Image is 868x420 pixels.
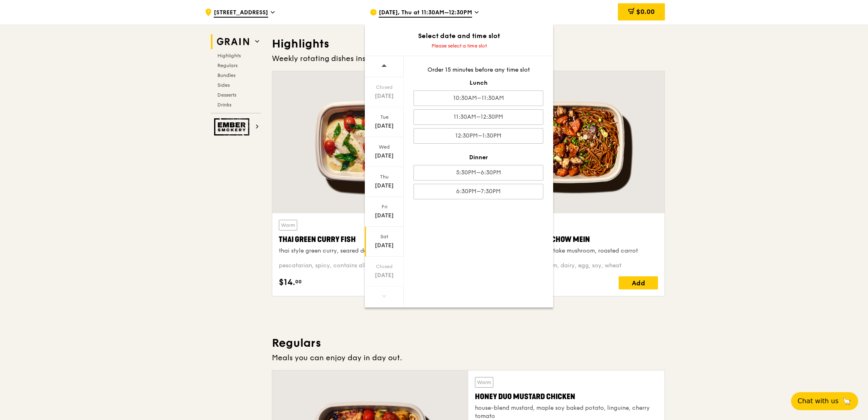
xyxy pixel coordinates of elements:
div: Warm [475,377,493,388]
div: 10:30AM–11:30AM [414,90,543,106]
div: Add [619,276,658,289]
span: 00 [295,278,302,285]
div: Thu [366,174,402,180]
img: Grain web logo [214,34,252,49]
div: [DATE] [366,152,402,160]
div: Fri [366,203,402,210]
div: Order 15 minutes before any time slot [414,66,543,74]
h3: Regulars [272,336,665,350]
div: Hikari Miso Chicken Chow Mein [479,234,658,245]
div: Thai Green Curry Fish [279,234,458,245]
div: 11:30AM–12:30PM [414,109,543,125]
span: Chat with us [798,396,839,406]
div: Warm [279,220,297,230]
span: Highlights [217,53,241,59]
div: 5:30PM–6:30PM [414,165,543,181]
span: 🦙 [842,396,852,406]
span: Desserts [217,92,236,98]
h3: Highlights [272,36,665,51]
div: Meals you can enjoy day in day out. [272,352,665,364]
div: Dinner [414,154,543,162]
div: Lunch [414,79,543,87]
div: [DATE] [366,182,402,190]
div: Tue [366,114,402,120]
span: [DATE], Thu at 11:30AM–12:30PM [379,9,472,18]
span: $14. [279,276,295,289]
div: high protein, contains allium, dairy, egg, soy, wheat [479,262,658,270]
button: Chat with us🦙 [791,392,858,410]
div: [DATE] [366,242,402,250]
div: [DATE] [366,271,402,280]
div: Weekly rotating dishes inspired by flavours from around the world. [272,53,665,64]
div: [DATE] [366,212,402,220]
div: Honey Duo Mustard Chicken [475,391,658,402]
span: Sides [217,82,230,88]
span: Drinks [217,102,231,108]
span: Regulars [217,63,237,68]
div: Select date and time slot [365,31,553,41]
span: [STREET_ADDRESS] [214,9,268,18]
div: Closed [366,263,402,270]
span: Bundles [217,72,235,78]
div: hong kong egg noodle, shiitake mushroom, roasted carrot [479,247,658,255]
div: pescatarian, spicy, contains allium, dairy, shellfish, soy, wheat [279,262,458,270]
div: Sat [366,233,402,240]
div: 6:30PM–7:30PM [414,184,543,199]
img: Ember Smokery web logo [214,118,252,135]
div: [DATE] [366,92,402,100]
div: Closed [366,84,402,90]
span: $0.00 [636,8,655,16]
div: Wed [366,144,402,150]
div: 12:30PM–1:30PM [414,128,543,144]
div: Please select a time slot [365,43,553,49]
div: thai style green curry, seared dory, butterfly blue pea rice [279,247,458,255]
div: [DATE] [366,122,402,130]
